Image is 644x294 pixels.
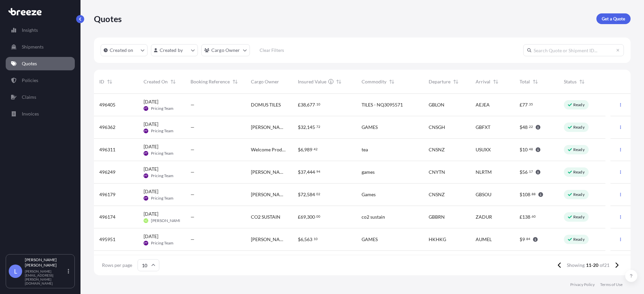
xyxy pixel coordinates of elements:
[307,215,315,219] span: 300
[22,111,39,117] p: Invoices
[25,269,66,285] p: [PERSON_NAME][EMAIL_ADDRESS][PERSON_NAME][DOMAIN_NAME]
[306,102,307,107] span: ,
[520,78,530,85] span: Total
[110,47,133,54] p: Created on
[298,237,301,242] span: $
[301,125,306,130] span: 32
[301,102,306,107] span: 38
[144,105,148,112] span: PT
[99,101,115,108] span: 496405
[573,169,585,175] p: Ready
[570,282,595,287] a: Privacy Policy
[532,193,536,195] span: 88
[306,192,307,197] span: ,
[429,214,445,220] span: GBBRN
[6,107,75,121] a: Invoices
[429,101,444,108] span: GBLON
[106,78,114,86] button: Sort
[596,13,631,24] a: Get a Quote
[520,215,522,219] span: £
[144,195,148,202] span: PT
[586,262,598,269] span: 11-20
[573,237,585,242] p: Ready
[306,125,307,130] span: ,
[22,44,44,50] p: Shipments
[362,191,376,198] span: Games
[191,146,195,153] span: —
[151,218,183,223] span: [PERSON_NAME]
[306,170,307,174] span: ,
[151,106,173,111] span: Pricing Team
[429,146,445,153] span: CNSNZ
[151,128,173,134] span: Pricing Team
[529,126,533,128] span: 22
[251,101,281,108] span: DOMUS TILES
[101,44,148,56] button: createdOn Filter options
[429,191,445,198] span: CNSNZ
[151,151,173,156] span: Pricing Team
[14,268,17,275] span: L
[298,215,301,219] span: £
[231,78,239,86] button: Sort
[522,215,530,219] span: 138
[6,23,75,37] a: Insights
[307,125,315,130] span: 145
[476,101,490,108] span: AEJEA
[573,102,585,107] p: Ready
[99,169,115,175] span: 496249
[476,191,491,198] span: GBSOU
[303,237,304,242] span: ,
[520,192,522,197] span: $
[251,78,279,85] span: Cargo Owner
[528,148,529,150] span: .
[573,147,585,152] p: Ready
[191,101,195,108] span: —
[314,148,318,150] span: 42
[6,90,75,104] a: Claims
[304,147,312,152] span: 989
[304,237,312,242] span: 563
[573,125,585,130] p: Ready
[144,188,158,195] span: [DATE]
[160,47,183,54] p: Created by
[251,169,287,175] span: [PERSON_NAME] games
[99,146,115,153] span: 496311
[362,236,378,243] span: GAMES
[529,103,533,105] span: 35
[251,214,280,220] span: CO2 SUSTAIN
[362,101,403,108] span: TILES - NQ3095571
[191,236,195,243] span: —
[492,78,500,86] button: Sort
[531,78,539,86] button: Sort
[520,125,522,130] span: $
[600,262,609,269] span: of 21
[362,169,375,175] span: games
[144,150,148,157] span: PT
[251,191,287,198] span: [PERSON_NAME] games
[99,191,115,198] span: 496179
[567,262,585,269] span: Showing
[6,74,75,87] a: Policies
[298,78,326,85] span: Insured Value
[22,77,38,84] p: Policies
[191,78,230,85] span: Booking Reference
[529,148,533,150] span: 48
[144,143,158,150] span: [DATE]
[529,170,533,173] span: 17
[531,215,531,218] span: .
[600,282,623,287] a: Terms of Use
[301,237,303,242] span: 6
[531,193,531,195] span: .
[151,196,173,201] span: Pricing Team
[316,103,320,105] span: 10
[525,238,526,240] span: .
[260,47,284,54] p: Clear Filters
[151,240,173,246] span: Pricing Team
[144,240,148,246] span: PT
